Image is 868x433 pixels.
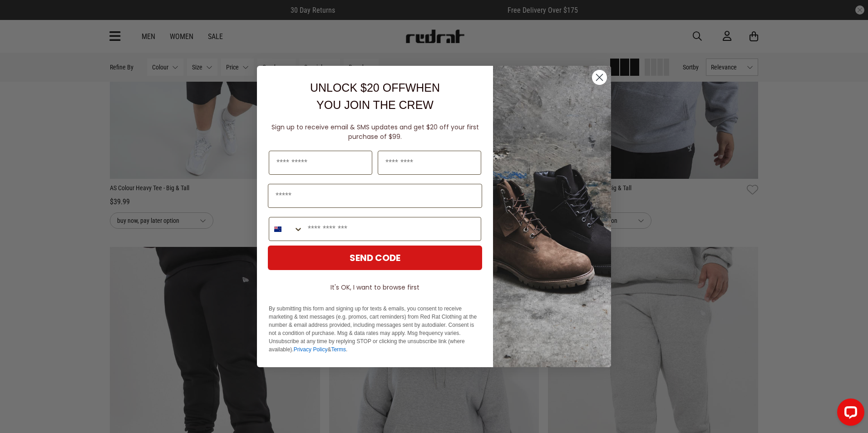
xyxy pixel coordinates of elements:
[592,69,607,85] button: Close dialog
[405,81,440,94] span: WHEN
[830,395,868,433] iframe: LiveChat chat widget
[269,151,372,175] input: First Name
[268,184,482,208] input: Email
[271,123,479,141] span: Sign up to receive email & SMS updates and get $20 off your first purchase of $99.
[294,346,328,353] a: Privacy Policy
[269,305,481,354] p: By submitting this form and signing up for texts & emails, you consent to receive marketing & tex...
[269,217,303,241] button: Search Countries
[268,246,482,270] button: SEND CODE
[493,66,611,367] img: f7662613-148e-4c88-9575-6c6b5b55a647.jpeg
[268,279,482,295] button: It's OK, I want to browse first
[310,81,405,94] span: UNLOCK $20 OFF
[274,226,281,233] img: New Zealand
[331,346,346,353] a: Terms
[316,98,434,111] span: YOU JOIN THE CREW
